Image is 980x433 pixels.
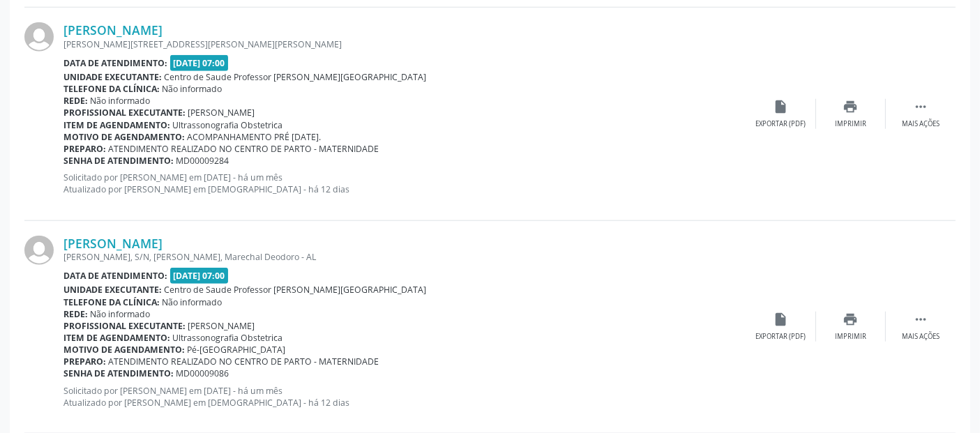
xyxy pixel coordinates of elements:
[63,107,186,119] b: Profissional executante:
[913,99,928,114] i: 
[91,95,151,107] span: Não informado
[63,320,186,332] b: Profissional executante:
[91,308,151,320] span: Não informado
[63,308,88,320] b: Rede:
[843,312,859,327] i: print
[63,344,185,356] b: Motivo de agendamento:
[63,71,162,83] b: Unidade executante:
[756,332,806,342] div: Exportar (PDF)
[774,99,789,114] i: insert_drive_file
[902,119,940,129] div: Mais ações
[63,143,106,155] b: Preparo:
[63,172,746,195] p: Solicitado por [PERSON_NAME] em [DATE] - há um mês Atualizado por [PERSON_NAME] em [DEMOGRAPHIC_D...
[63,385,746,409] p: Solicitado por [PERSON_NAME] em [DATE] - há um mês Atualizado por [PERSON_NAME] em [DEMOGRAPHIC_D...
[843,99,859,114] i: print
[165,284,427,296] span: Centro de Saude Professor [PERSON_NAME][GEOGRAPHIC_DATA]
[163,83,223,95] span: Não informado
[835,119,866,129] div: Imprimir
[109,356,379,367] span: ATENDIMENTO REALIZADO NO CENTRO DE PARTO - MATERNIDADE
[188,320,255,332] span: [PERSON_NAME]
[63,296,160,308] b: Telefone da clínica:
[109,143,379,155] span: ATENDIMENTO REALIZADO NO CENTRO DE PARTO - MATERNIDADE
[165,71,427,83] span: Centro de Saude Professor [PERSON_NAME][GEOGRAPHIC_DATA]
[756,119,806,129] div: Exportar (PDF)
[170,55,229,71] span: [DATE] 07:00
[913,312,928,327] i: 
[24,22,54,52] img: img
[188,131,322,143] span: ACOMPANHAMENTO PRÉ [DATE].
[63,57,167,69] b: Data de atendimento:
[63,155,174,167] b: Senha de atendimento:
[188,107,255,119] span: [PERSON_NAME]
[902,332,940,342] div: Mais ações
[63,131,185,143] b: Motivo de agendamento:
[835,332,866,342] div: Imprimir
[170,268,229,284] span: [DATE] 07:00
[63,38,746,50] div: [PERSON_NAME][STREET_ADDRESS][PERSON_NAME][PERSON_NAME]
[63,332,170,344] b: Item de agendamento:
[63,95,88,107] b: Rede:
[173,119,283,131] span: Ultrassonografia Obstetrica
[63,284,162,296] b: Unidade executante:
[188,344,286,356] span: Pé-[GEOGRAPHIC_DATA]
[176,367,229,379] span: MD00009086
[63,270,167,282] b: Data de atendimento:
[774,312,789,327] i: insert_drive_file
[63,367,174,379] b: Senha de atendimento:
[63,251,746,263] div: [PERSON_NAME], S/N, [PERSON_NAME], Marechal Deodoro - AL
[63,22,163,38] a: [PERSON_NAME]
[63,236,163,251] a: [PERSON_NAME]
[163,296,223,308] span: Não informado
[176,155,229,167] span: MD00009284
[24,236,54,265] img: img
[173,332,283,344] span: Ultrassonografia Obstetrica
[63,356,106,367] b: Preparo:
[63,83,160,95] b: Telefone da clínica:
[63,119,170,131] b: Item de agendamento:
